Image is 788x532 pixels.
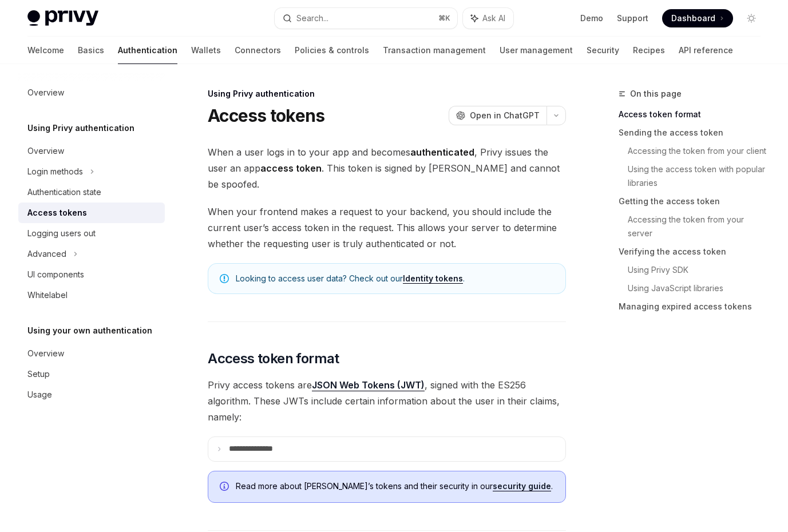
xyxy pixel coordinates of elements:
a: Overview [18,82,165,103]
a: Transaction management [383,37,486,64]
h5: Using Privy authentication [27,121,134,135]
button: Open in ChatGPT [449,106,547,125]
div: Authentication state [27,185,101,199]
a: UI components [18,264,165,285]
a: Connectors [235,37,281,64]
button: Search...⌘K [275,8,457,29]
div: Overview [27,86,64,100]
a: security guide [493,481,551,491]
span: Open in ChatGPT [470,110,540,121]
a: Managing expired access tokens [619,297,770,316]
span: Read more about [PERSON_NAME]’s tokens and their security in our . [236,481,554,492]
div: Overview [27,144,64,158]
a: Access tokens [18,203,165,223]
a: JSON Web Tokens (JWT) [312,379,425,391]
a: User management [500,37,573,64]
div: Search... [296,11,328,25]
a: Welcome [27,37,64,64]
span: Privy access tokens are , signed with the ES256 algorithm. These JWTs include certain information... [208,377,566,425]
a: Accessing the token from your client [628,142,770,160]
a: Wallets [191,37,221,64]
span: On this page [630,87,682,101]
a: Demo [580,13,603,24]
svg: Note [220,274,229,283]
strong: access token [260,162,322,174]
h1: Access tokens [208,105,324,126]
a: Overview [18,141,165,161]
div: Overview [27,347,64,360]
button: Toggle dark mode [742,9,761,27]
div: Using Privy authentication [208,88,566,100]
div: UI components [27,268,84,281]
a: Verifying the access token [619,243,770,261]
a: Dashboard [662,9,733,27]
a: Using JavaScript libraries [628,279,770,297]
div: Access tokens [27,206,87,220]
a: Recipes [633,37,665,64]
a: Basics [78,37,104,64]
a: Using the access token with popular libraries [628,160,770,192]
span: Looking to access user data? Check out our . [236,273,554,284]
a: Policies & controls [295,37,369,64]
a: Support [617,13,648,24]
a: API reference [679,37,733,64]
a: Logging users out [18,223,165,244]
a: Usage [18,384,165,405]
strong: authenticated [410,146,474,158]
svg: Info [220,482,231,493]
div: Logging users out [27,227,96,240]
h5: Using your own authentication [27,324,152,338]
span: When a user logs in to your app and becomes , Privy issues the user an app . This token is signed... [208,144,566,192]
div: Setup [27,367,50,381]
a: Authentication [118,37,177,64]
button: Ask AI [463,8,513,29]
a: Sending the access token [619,124,770,142]
a: Security [587,37,619,64]
div: Usage [27,388,52,402]
div: Login methods [27,165,83,178]
span: Dashboard [671,13,715,24]
span: When your frontend makes a request to your backend, you should include the current user’s access ... [208,204,566,252]
a: Using Privy SDK [628,261,770,279]
span: Access token format [208,350,339,368]
a: Whitelabel [18,285,165,305]
a: Access token format [619,105,770,124]
a: Authentication state [18,182,165,203]
span: ⌘ K [438,14,450,23]
a: Getting the access token [619,192,770,211]
a: Setup [18,364,165,384]
a: Identity tokens [403,273,463,284]
img: light logo [27,10,98,26]
a: Accessing the token from your server [628,211,770,243]
div: Advanced [27,247,66,261]
a: Overview [18,343,165,364]
div: Whitelabel [27,288,68,302]
span: Ask AI [482,13,505,24]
